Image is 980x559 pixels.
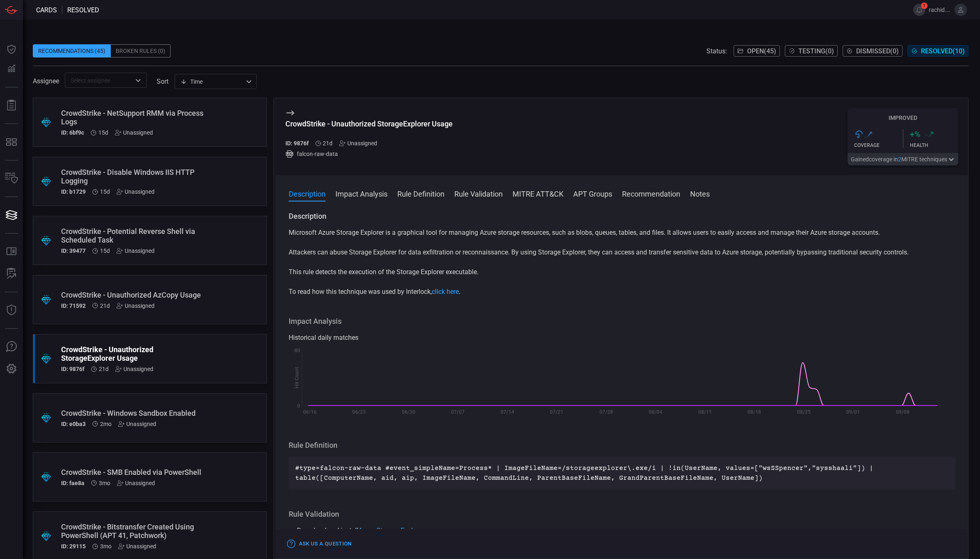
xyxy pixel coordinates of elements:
[294,367,299,389] text: Hit Count
[913,4,925,16] button: 1
[61,291,207,299] div: CrowdStrike - Unauthorized AzCopy Usage
[910,129,921,139] h3: + %
[100,302,110,309] span: Sep 15, 2025 4:00 AM
[132,75,144,86] button: Open
[2,169,21,188] button: Inventory
[36,6,57,14] span: Cards
[323,140,333,147] span: Sep 15, 2025 4:00 AM
[115,129,153,136] div: Unassigned
[295,463,949,483] p: #type=falcon-raw-data #event_simpleName=Process* | ImageFileName=/storageexplorer\.exe/i | !in(Us...
[61,109,207,126] div: CrowdStrike - NetSupport RMM via Process Logs
[748,409,761,415] text: 08/18
[2,337,21,357] button: Ask Us A Question
[61,129,84,136] h5: ID: 6bf9c
[2,132,21,152] button: MITRE - Detection Posture
[297,403,300,409] text: 0
[707,47,727,55] span: Status:
[848,153,958,165] button: Gainedcoverage in2MITRE techniques
[285,150,453,158] div: falcon-raw-data
[61,302,86,309] h5: ID: 71592
[848,115,958,121] h5: Improved
[898,156,901,163] span: 2
[289,333,955,343] div: Historical daily matches
[2,242,21,261] button: Rule Catalog
[67,75,131,85] input: Select assignee
[100,247,110,254] span: Sep 21, 2025 2:01 AM
[116,302,155,309] div: Unassigned
[454,188,503,198] button: Rule Validation
[297,526,947,536] li: Download and install .
[117,480,155,486] div: Unassigned
[2,96,21,115] button: Reports
[100,543,112,550] span: Jul 21, 2025 7:36 AM
[698,409,711,415] text: 08/11
[157,78,169,85] label: sort
[785,45,838,57] button: Testing(0)
[61,409,207,417] div: CrowdStrike - Windows Sandbox Enabled
[33,77,59,85] span: Assignee
[285,140,309,147] h5: ID: 9876f
[910,142,959,148] div: Health
[289,316,955,326] h3: Impact Analysis
[61,366,84,372] h5: ID: 9876f
[61,468,207,477] div: CrowdStrike - SMB Enabled via PowerShell
[2,205,21,225] button: Cards
[61,421,86,427] h5: ID: e0ba3
[61,188,86,195] h5: ID: b1729
[2,300,21,320] button: Threat Intelligence
[33,44,111,57] div: Recommendations (45)
[2,359,21,379] button: Preferences
[285,538,354,550] button: Ask Us a Question
[929,7,951,13] span: rachid.gottih
[115,366,153,372] div: Unassigned
[896,409,909,415] text: 09/08
[339,140,377,147] div: Unassigned
[451,409,465,415] text: 07/07
[335,188,387,198] button: Impact Analysis
[599,409,613,415] text: 07/28
[294,348,300,353] text: 80
[289,509,955,519] h3: Rule Validation
[2,264,21,284] button: ALERT ANALYSIS
[798,47,834,55] span: Testing ( 0 )
[550,409,563,415] text: 07/21
[118,543,156,550] div: Unassigned
[622,188,680,198] button: Recommendation
[116,188,155,195] div: Unassigned
[100,421,112,427] span: Aug 05, 2025 2:27 AM
[500,409,514,415] text: 07/14
[61,522,207,540] div: CrowdStrike - Bitstransfer Created Using PowerShell (APT 41, Patchwork)
[2,39,21,59] button: Dashboard
[289,440,955,450] h3: Rule Definition
[99,366,109,372] span: Sep 15, 2025 4:00 AM
[854,142,903,148] div: Coverage
[61,345,207,362] div: CrowdStrike - Unauthorized StorageExplorer Usage
[843,45,903,57] button: Dismissed(0)
[907,45,969,57] button: Resolved(10)
[513,188,563,198] button: MITRE ATT&CK
[397,188,444,198] button: Rule Definition
[61,543,86,550] h5: ID: 29115
[432,288,459,296] a: click here
[303,409,316,415] text: 06/16
[67,6,99,14] span: resolved
[352,409,366,415] text: 06/23
[797,409,810,415] text: 08/25
[61,227,207,244] div: CrowdStrike - Potential Reverse Shell via Scheduled Task
[289,287,955,297] p: To read how this technique was used by Interlock, .
[61,168,207,185] div: CrowdStrike - Disable Windows IIS HTTP Logging
[118,421,156,427] div: Unassigned
[180,78,244,86] div: Time
[289,267,955,277] p: This rule detects the execution of the Storage Explorer executable.
[856,47,899,55] span: Dismissed ( 0 )
[111,44,171,57] div: Broken Rules (0)
[690,188,710,198] button: Notes
[573,188,612,198] button: APT Groups
[846,409,860,415] text: 09/01
[747,47,776,55] span: Open ( 45 )
[734,45,780,57] button: Open(45)
[401,409,415,415] text: 06/30
[921,2,928,9] span: 1
[358,527,424,534] a: Azure Storage Explorer
[116,247,155,254] div: Unassigned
